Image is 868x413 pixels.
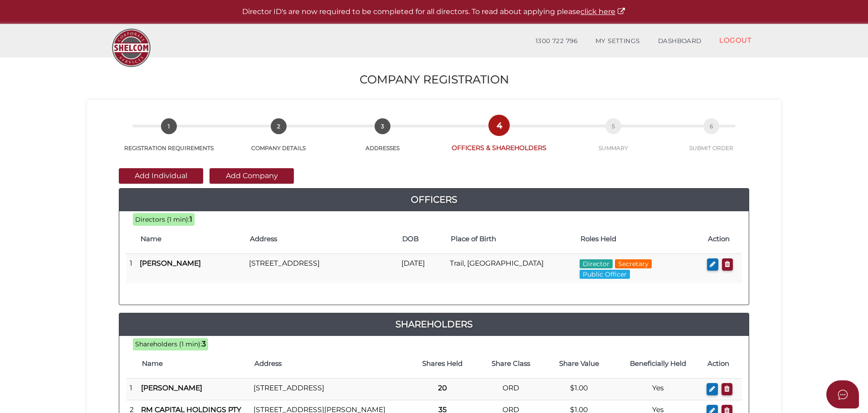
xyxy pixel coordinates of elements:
a: 5SUMMARY [562,128,664,152]
span: 4 [491,117,507,133]
b: 20 [438,384,447,392]
span: Director [580,259,613,268]
span: Directors (1 min): [135,215,190,224]
button: Add Company [210,168,294,184]
a: 6SUBMIT ORDER [664,128,758,152]
td: ORD [477,379,545,400]
a: Shareholders [119,317,749,331]
a: Officers [119,192,749,207]
span: 6 [703,118,719,134]
a: 3ADDRESSES [330,128,436,152]
a: LOGOUT [710,31,761,49]
td: [STREET_ADDRESS] [245,254,398,283]
a: MY SETTINGS [586,32,649,50]
h4: Action [708,235,737,243]
h4: Roles Held [580,235,699,243]
h4: Place of Birth [451,235,572,243]
a: 1300 722 796 [527,32,586,50]
td: [DATE] [398,254,446,283]
b: [PERSON_NAME] [141,384,202,392]
a: 1REGISTRATION REQUIREMENTS [110,128,228,152]
button: Open asap [826,380,859,408]
h4: Share Value [550,360,609,368]
h4: Address [254,360,404,368]
b: 1 [190,215,192,224]
td: 1 [126,254,136,283]
span: 3 [375,118,390,134]
td: Yes [613,379,703,400]
span: Shareholders (1 min): [135,340,202,348]
button: Add Individual [119,168,203,184]
p: Director ID's are now required to be completed for all directors. To read about applying please [23,7,845,17]
h4: DOB [402,235,442,243]
td: 1 [126,379,137,400]
a: DASHBOARD [649,32,711,50]
img: Logo [107,24,155,72]
td: $1.00 [545,379,613,400]
h4: Name [141,235,241,243]
span: 5 [605,118,621,134]
h4: Action [707,360,737,368]
span: Secretary [615,259,652,268]
span: Public Officer [580,270,630,279]
h4: Address [250,235,393,243]
a: 4OFFICERS & SHAREHOLDERS [436,127,562,152]
a: 2COMPANY DETAILS [228,128,329,152]
span: 2 [271,118,287,134]
b: [PERSON_NAME] [140,259,201,267]
h4: Beneficially Held [618,360,699,368]
b: 3 [202,340,206,348]
td: [STREET_ADDRESS] [250,379,408,400]
a: click here [580,7,626,16]
h4: Shares Held [413,360,472,368]
span: 1 [161,118,177,134]
h4: Name [142,360,245,368]
h4: Share Class [481,360,540,368]
td: Trail, [GEOGRAPHIC_DATA] [446,254,576,283]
